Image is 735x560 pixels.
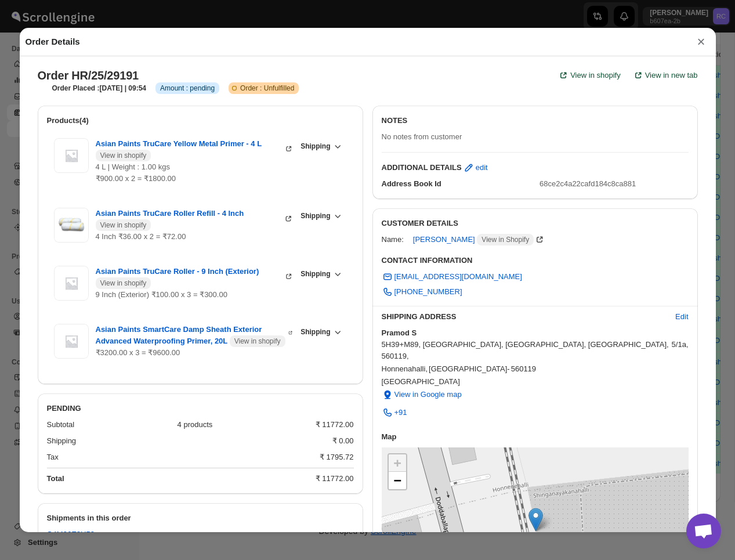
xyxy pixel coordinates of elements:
[96,266,284,289] span: Asian Paints TruCare Roller - 9 Inch (Exterior)
[149,290,227,299] span: ₹100.00 x 3 = ₹300.00
[382,339,671,362] span: 5H39+M89, [GEOGRAPHIC_DATA], [GEOGRAPHIC_DATA], [GEOGRAPHIC_DATA], 560119 ,
[382,218,689,229] h3: CUSTOMER DETAILS
[96,232,116,241] span: 4 Inch
[96,208,283,231] span: Asian Paints TruCare Roller Refill - 4 Inch
[96,162,106,171] span: 4 L
[511,363,536,375] span: 560119
[300,327,330,337] span: Shipping
[96,174,176,183] span: ₹900.00 x 2 = ₹1800.00
[668,308,695,326] button: Edit
[382,179,441,188] span: Address Book Id
[389,472,406,489] a: Zoom out
[26,36,80,48] h2: Order Details
[382,234,404,245] div: Name:
[316,473,354,485] div: ₹ 11772.00
[47,530,106,541] button: Q4M96E2U50
[96,348,180,357] span: ₹3200.00 x 3 = ₹9600.00
[47,435,323,447] div: Shipping
[382,328,417,337] b: Pramod S
[375,403,414,422] a: +91
[686,514,721,548] div: Open chat
[382,376,689,388] span: [GEOGRAPHIC_DATA]
[294,266,346,282] button: Shipping
[375,268,529,286] a: [EMAIL_ADDRESS][DOMAIN_NAME]
[394,286,462,298] span: [PHONE_NUMBER]
[540,179,636,188] span: 68ce2c4a22cafd184c8ca881
[382,116,408,125] b: NOTES
[100,221,147,230] span: View in shopify
[47,512,354,524] h2: Shipments in this order
[294,324,346,340] button: Shipping
[394,407,407,418] span: +91
[116,232,186,241] span: ₹36.00 x 2 = ₹72.00
[332,435,354,447] div: ₹ 0.00
[413,235,545,244] a: [PERSON_NAME] View in Shopify
[551,66,627,85] a: View in shopify
[394,389,462,400] span: View in Google map
[47,474,64,483] b: Total
[675,311,688,323] span: Edit
[692,34,709,50] button: ×
[382,363,428,375] span: Honnenahalli ,
[160,84,215,93] span: Amount : pending
[52,84,147,93] h3: Order Placed :
[476,162,488,174] span: edit
[294,208,346,224] button: Shipping
[47,419,168,431] div: Subtotal
[393,456,401,470] span: +
[429,363,510,375] span: [GEOGRAPHIC_DATA] -
[375,385,469,404] button: View in Google map
[300,142,330,151] span: Shipping
[96,209,294,218] a: Asian Paints TruCare Roller Refill - 4 Inch View in shopify
[96,325,294,334] a: Asian Paints SmartCare Damp Sheath Exterior Advanced Waterproofing Primer, 20L View in shopify
[300,269,330,279] span: Shipping
[100,151,147,160] span: View in shopify
[38,68,139,82] h2: Order HR/25/29191
[234,337,281,346] span: View in shopify
[178,419,306,431] div: 4 products
[413,234,534,245] span: [PERSON_NAME]
[389,454,406,472] a: Zoom in
[96,139,294,148] a: Asian Paints TruCare Yellow Metal Primer - 4 L View in shopify
[47,403,354,414] h2: PENDING
[47,451,310,463] div: Tax
[54,324,89,359] img: Item
[294,138,346,154] button: Shipping
[96,138,284,161] span: Asian Paints TruCare Yellow Metal Primer - 4 L
[54,209,89,242] img: Item
[528,508,543,532] img: Marker
[456,158,495,177] button: edit
[54,138,89,173] img: Item
[100,84,146,92] b: [DATE] | 09:54
[47,115,354,127] h2: Products(4)
[394,271,522,283] span: [EMAIL_ADDRESS][DOMAIN_NAME]
[481,235,529,244] span: View in Shopify
[382,431,689,443] h3: Map
[240,84,294,93] span: Order : Unfulfilled
[100,279,147,288] span: View in shopify
[570,70,620,81] span: View in shopify
[96,290,149,299] span: 9 Inch (Exterior)
[393,473,401,487] span: −
[106,162,170,171] span: | Weight : 1.00 kgs
[54,266,89,301] img: Item
[382,311,667,323] h3: SHIPPING ADDRESS
[375,283,469,301] a: [PHONE_NUMBER]
[645,70,698,81] span: View in new tab
[320,451,354,463] div: ₹ 1795.72
[382,255,689,266] h3: CONTACT INFORMATION
[96,267,294,276] a: Asian Paints TruCare Roller - 9 Inch (Exterior) View in shopify
[300,211,330,221] span: Shipping
[96,324,288,347] span: Asian Paints SmartCare Damp Sheath Exterior Advanced Waterproofing Primer, 20L
[316,419,354,431] div: ₹ 11772.00
[382,162,462,174] b: ADDITIONAL DETAILS
[382,132,462,141] span: No notes from customer
[672,339,689,362] span: 5/1a ,
[625,66,705,85] button: View in new tab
